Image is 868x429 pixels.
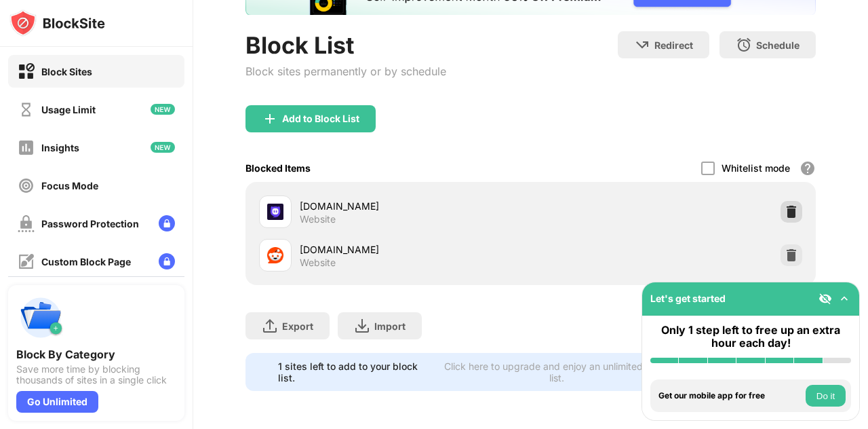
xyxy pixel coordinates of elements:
[282,320,313,332] div: Export
[41,256,131,267] div: Custom Block Page
[300,242,531,257] div: [DOMAIN_NAME]
[9,10,105,37] img: logo-blocksite.svg
[837,292,851,305] img: omni-setup-toggle.svg
[18,139,35,156] img: insights-off.svg
[806,385,846,407] button: Do it
[267,204,283,220] img: favicons
[18,63,35,80] img: block-on.svg
[41,104,96,115] div: Usage Limit
[151,142,175,153] img: new-icon.svg
[439,360,674,384] div: Click here to upgrade and enjoy an unlimited block list.
[159,253,175,269] img: lock-menu.svg
[41,66,92,77] div: Block Sites
[282,113,359,124] div: Add to Block List
[374,320,406,332] div: Import
[245,31,446,59] div: Block List
[18,177,35,194] img: focus-off.svg
[41,180,98,191] div: Focus Mode
[41,218,139,229] div: Password Protection
[16,293,65,342] img: push-categories.svg
[18,215,35,232] img: password-protection-off.svg
[650,293,726,304] div: Let's get started
[818,292,832,305] img: eye-not-visible.svg
[16,364,176,386] div: Save more time by blocking thousands of sites in a single click
[267,247,283,263] img: favicons
[151,104,175,115] img: new-icon.svg
[18,253,35,270] img: customize-block-page-off.svg
[650,324,851,350] div: Only 1 step left to free up an extra hour each day!
[300,213,336,225] div: Website
[658,391,802,400] div: Get our mobile app for free
[654,39,693,51] div: Redirect
[245,162,311,174] div: Blocked Items
[722,162,790,174] div: Whitelist mode
[16,391,98,413] div: Go Unlimited
[159,215,175,231] img: lock-menu.svg
[278,360,431,384] div: 1 sites left to add to your block list.
[300,199,531,213] div: [DOMAIN_NAME]
[300,257,336,269] div: Website
[16,348,176,361] div: Block By Category
[756,39,800,51] div: Schedule
[245,64,446,78] div: Block sites permanently or by schedule
[41,142,79,153] div: Insights
[18,101,35,118] img: time-usage-off.svg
